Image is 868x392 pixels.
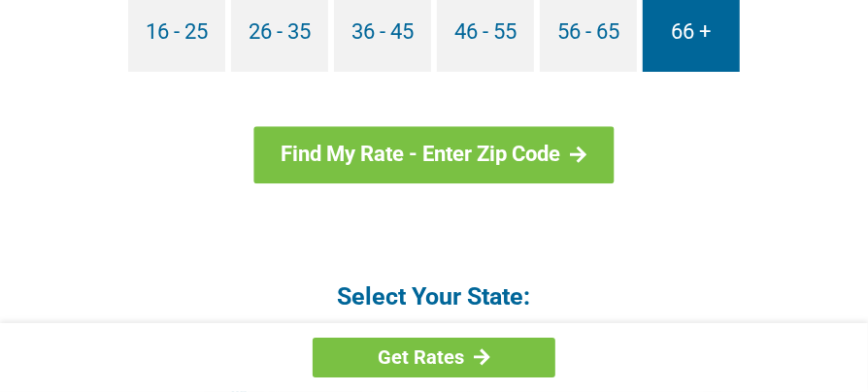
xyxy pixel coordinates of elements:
[80,280,788,312] h4: Select Your State:
[313,338,555,377] a: Get Rates
[254,126,615,182] a: Find My Rate - Enter Zip Code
